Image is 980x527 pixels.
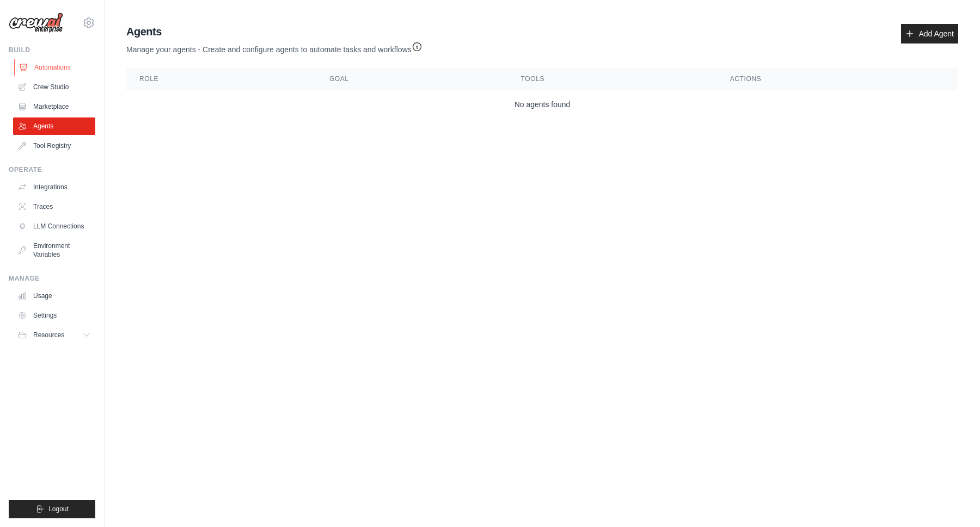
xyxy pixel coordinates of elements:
[13,198,95,215] a: Traces
[13,78,95,96] a: Crew Studio
[13,287,95,305] a: Usage
[14,59,96,76] a: Automations
[48,505,69,513] span: Logout
[13,218,95,235] a: LLM Connections
[9,46,95,54] div: Build
[13,237,95,263] a: Environment Variables
[9,274,95,283] div: Manage
[9,500,95,518] button: Logout
[13,178,95,196] a: Integrations
[126,90,958,119] td: No agents found
[316,68,508,90] th: Goal
[13,326,95,344] button: Resources
[9,165,95,174] div: Operate
[508,68,717,90] th: Tools
[13,117,95,135] a: Agents
[13,137,95,154] a: Tool Registry
[717,68,958,90] th: Actions
[126,24,422,39] h2: Agents
[126,68,316,90] th: Role
[901,24,958,44] a: Add Agent
[9,13,63,33] img: Logo
[126,39,422,55] p: Manage your agents - Create and configure agents to automate tasks and workflows
[33,331,64,339] span: Resources
[13,307,95,324] a: Settings
[13,98,95,115] a: Marketplace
